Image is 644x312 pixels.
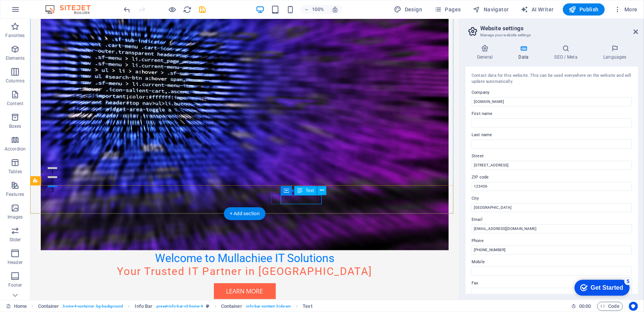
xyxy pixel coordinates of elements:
div: Design (Ctrl+Alt+Y) [391,3,426,16]
h6: Session time [571,302,591,311]
p: Tables [8,169,22,175]
i: On resize automatically adjust zoom level to fit chosen device. [332,6,338,13]
button: Design [391,3,426,16]
button: Code [597,302,623,311]
button: 1 [17,148,27,150]
span: More [614,6,638,13]
img: Editor Logo [43,5,100,14]
h4: General [466,45,507,61]
div: + Add section [224,207,266,220]
label: First name [472,109,632,118]
p: Elements [6,55,25,61]
label: Phone [472,236,632,245]
button: reload [183,5,192,14]
span: Code [601,302,619,311]
span: : [584,303,586,309]
button: AI Writer [518,3,557,16]
h4: Languages [592,45,638,61]
span: Text [306,188,314,193]
p: Slider [9,237,21,243]
button: Pages [431,3,464,16]
label: Fax [472,279,632,288]
button: Click here to leave preview mode and continue editing [168,5,177,14]
button: Navigator [470,3,512,16]
button: Publish [563,3,605,16]
h4: Data [507,45,543,61]
i: Save (Ctrl+S) [198,5,207,14]
i: Undo: Change text (Ctrl+Z) [123,5,132,14]
nav: breadcrumb [38,302,312,311]
button: save [198,5,207,14]
button: More [611,3,641,16]
p: Images [8,214,23,220]
label: City [472,194,632,203]
p: Features [6,191,24,197]
h3: Manage your website settings [480,32,623,39]
p: Content [7,101,23,107]
label: Company [472,88,632,97]
label: Last name [472,130,632,140]
span: Click to select. Double-click to edit [135,302,153,311]
button: Usercentrics [629,302,638,311]
p: Accordion [5,146,26,152]
span: AI Writer [521,6,554,13]
p: Favorites [5,33,25,39]
p: Boxes [9,123,22,129]
h2: Website settings [480,25,638,32]
label: Email [472,215,632,224]
i: Reload page [183,5,192,14]
p: Columns [6,78,25,84]
label: Street [472,152,632,161]
i: This element is a customizable preset [206,304,209,308]
span: Navigator [473,6,509,13]
span: . home-4-container .bg-background [62,302,123,311]
label: Mobile [472,258,632,267]
a: Click to cancel selection. Double-click to open Pages [6,302,27,311]
span: . info-bar-content .hide-sm [245,302,291,311]
p: Header [8,259,23,265]
span: . preset-info-bar-v3-home-4 [155,302,203,311]
span: Click to select. Double-click to edit [221,302,242,311]
h4: SEO / Meta [543,45,592,61]
button: undo [123,5,132,14]
button: 3 [17,166,27,168]
span: Pages [434,6,461,13]
div: Get Started [22,8,55,15]
p: Footer [8,282,22,288]
button: 100% [301,5,327,14]
h6: 100% [312,5,324,14]
div: Get Started 5 items remaining, 0% complete [6,4,61,20]
span: Publish [569,6,599,13]
button: 2 [17,157,27,159]
div: 5 [56,2,63,9]
span: Click to select. Double-click to edit [38,302,59,311]
span: Design [394,6,423,13]
label: ZIP code [472,173,632,182]
div: Contact data for this website. This can be used everywhere on the website and will update automat... [472,73,632,85]
span: 00 00 [579,302,591,311]
span: Click to select. Double-click to edit [303,302,312,311]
